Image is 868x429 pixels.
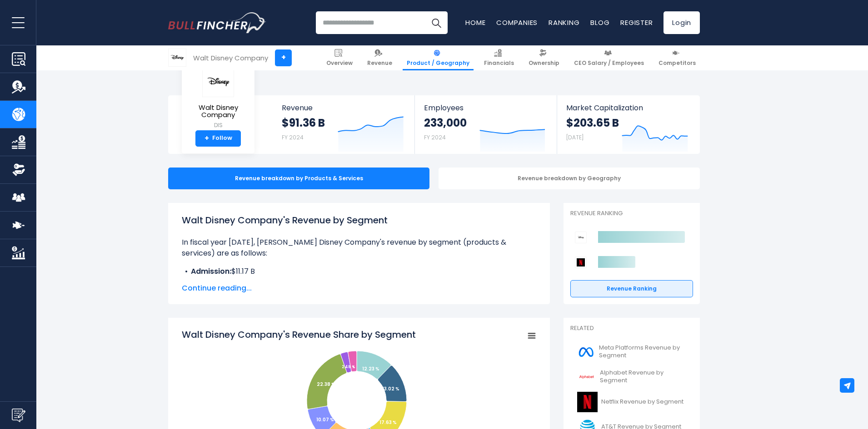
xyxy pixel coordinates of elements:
strong: + [205,134,209,143]
div: Revenue breakdown by Geography [439,168,700,189]
span: Market Capitalization [566,104,690,112]
a: Competitors [654,45,700,70]
a: Revenue Ranking [570,280,693,297]
strong: 233,000 [424,116,467,130]
span: Continue reading... [182,283,536,294]
img: META logo [576,342,596,362]
a: Companies [496,18,538,27]
a: Revenue $91.36 B FY 2024 [273,95,415,154]
span: Ownership [529,59,559,67]
span: Competitors [658,59,696,67]
span: Alphabet Revenue by Segment [600,369,688,385]
a: Register [620,18,653,27]
tspan: 22.38 % [317,381,335,388]
small: DIS [189,121,247,129]
a: Home [465,18,485,27]
li: $11.17 B [182,266,536,277]
b: Admission: [191,266,231,276]
tspan: 12.23 % [362,365,379,372]
a: Blog [590,18,609,27]
p: Revenue Ranking [570,210,693,217]
a: Alphabet Revenue by Segment [570,365,693,390]
a: Revenue [363,45,396,70]
tspan: 10.07 % [316,416,334,423]
a: Walt Disney Company DIS [189,66,248,130]
div: Walt Disney Company [193,53,268,63]
span: Overview [326,59,353,67]
a: Ownership [524,45,564,70]
a: Go to homepage [168,12,266,33]
img: Ownership [12,163,25,177]
a: Financials [480,45,518,70]
a: + [275,49,292,66]
img: Bullfincher logo [168,12,266,33]
div: Revenue breakdown by Products & Services [168,168,429,189]
span: CEO Salary / Employees [574,59,644,67]
img: NFLX logo [576,392,599,412]
button: Search [425,11,448,34]
span: Revenue [367,59,392,67]
tspan: 17.63 % [379,419,397,426]
a: Product / Geography [403,45,474,70]
img: Walt Disney Company competitors logo [575,232,587,243]
span: Revenue [282,104,406,112]
p: In fiscal year [DATE], [PERSON_NAME] Disney Company's revenue by segment (products & services) ar... [182,237,536,259]
span: Meta Platforms Revenue by Segment [599,344,688,360]
img: DIS logo [169,49,186,66]
a: Ranking [549,18,579,27]
strong: $203.65 B [566,116,619,130]
span: Financials [484,59,514,67]
a: Market Capitalization $203.65 B [DATE] [557,95,699,154]
a: Overview [322,45,357,70]
a: +Follow [195,130,241,147]
a: Netflix Revenue by Segment [570,390,693,414]
small: FY 2024 [424,133,446,141]
strong: $91.36 B [282,116,325,130]
small: FY 2024 [282,133,304,141]
a: Meta Platforms Revenue by Segment [570,340,693,365]
a: CEO Salary / Employees [570,45,648,70]
img: DIS logo [202,67,234,97]
a: Employees 233,000 FY 2024 [415,95,556,154]
img: GOOGL logo [576,367,597,387]
span: Employees [424,104,547,112]
tspan: Walt Disney Company's Revenue Share by Segment [182,328,416,341]
img: Netflix competitors logo [575,256,587,268]
a: Login [663,11,700,34]
span: Netflix Revenue by Segment [601,398,683,406]
p: Related [570,325,693,332]
tspan: 13.02 % [382,385,399,392]
tspan: 2.48 % [342,365,355,370]
span: Walt Disney Company [189,104,247,119]
span: Product / Geography [407,59,469,67]
small: [DATE] [566,133,584,141]
h1: Walt Disney Company's Revenue by Segment [182,213,536,227]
